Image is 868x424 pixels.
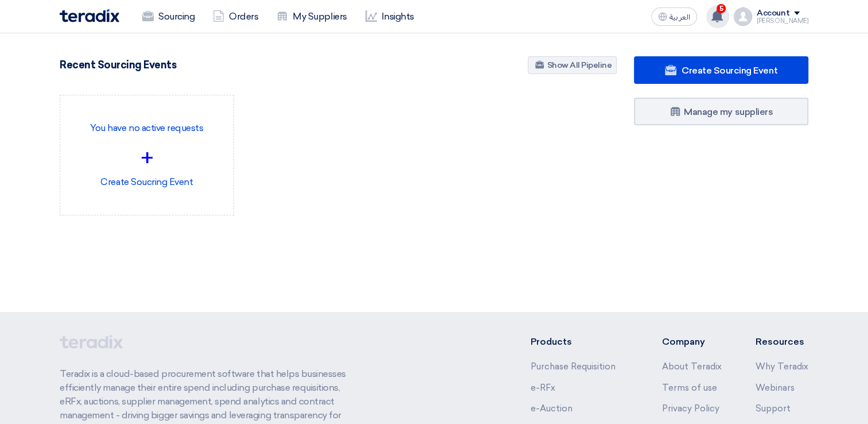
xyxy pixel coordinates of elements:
img: profile_test.png [734,7,752,26]
a: Sourcing [133,4,204,29]
li: Products [531,335,628,349]
a: e-Auction [531,403,573,414]
li: Company [661,335,721,349]
a: My Suppliers [267,4,356,29]
a: Support [756,403,791,414]
a: Privacy Policy [661,403,719,414]
span: Create Sourcing Event [682,65,777,76]
a: Why Teradix [756,361,808,372]
a: e-RFx [531,383,555,393]
a: Purchase Requisition [531,361,616,372]
div: [PERSON_NAME] [757,18,808,24]
p: You have no active requests [69,121,224,135]
a: Show All Pipeline [528,56,617,74]
div: Create Soucring Event [69,105,224,206]
span: 5 [717,4,726,13]
a: Webinars [756,383,795,393]
img: Teradix logo [60,9,119,22]
button: العربية [651,7,697,26]
a: Terms of use [661,383,717,393]
h4: Recent Sourcing Events [60,59,176,71]
a: About Teradix [661,361,721,372]
a: Manage my suppliers [634,98,808,125]
li: Resources [756,335,808,349]
div: + [69,141,224,175]
a: Insights [356,4,423,29]
span: العربية [670,13,690,21]
a: Orders [204,4,267,29]
div: Account [757,9,789,18]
